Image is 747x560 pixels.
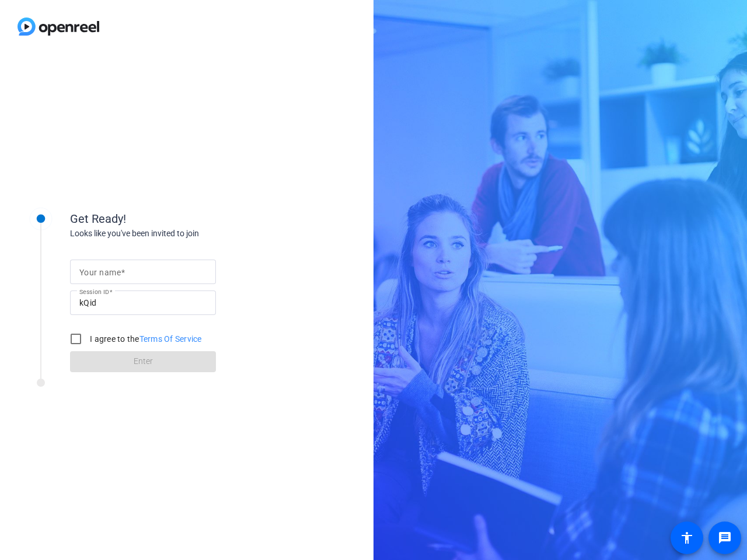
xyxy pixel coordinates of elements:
[680,531,694,545] mat-icon: accessibility
[88,333,202,345] label: I agree to the
[718,531,732,545] mat-icon: message
[70,210,303,228] div: Get Ready!
[79,288,109,295] mat-label: Session ID
[70,228,303,240] div: Looks like you've been invited to join
[79,268,121,277] mat-label: Your name
[139,334,202,344] a: Terms Of Service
